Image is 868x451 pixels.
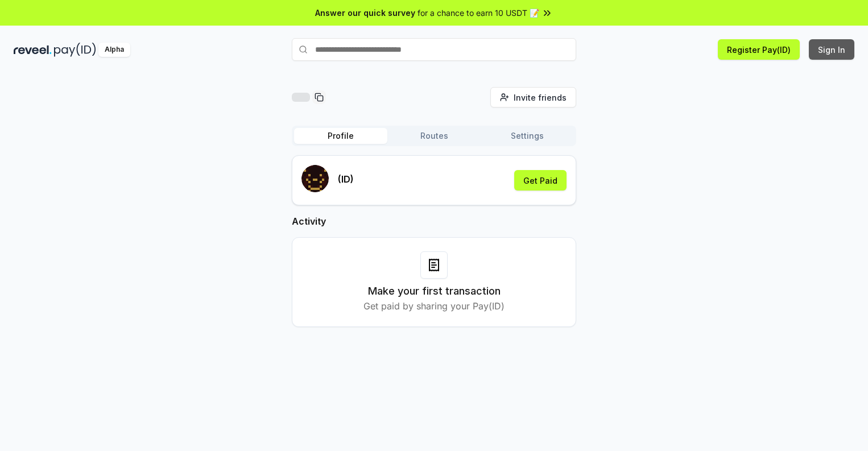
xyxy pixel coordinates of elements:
[514,92,567,104] span: Invite friends
[718,39,800,60] button: Register Pay(ID)
[490,87,576,107] button: Invite friends
[809,39,854,60] button: Sign In
[514,170,567,191] button: Get Paid
[294,128,387,144] button: Profile
[387,128,481,144] button: Routes
[54,43,96,57] img: pay_id
[292,214,576,228] h2: Activity
[338,172,354,186] p: (ID)
[98,43,130,57] div: Alpha
[481,128,574,144] button: Settings
[368,283,501,299] h3: Make your first transaction
[315,7,415,19] span: Answer our quick survey
[14,43,52,57] img: reveel_dark
[363,299,505,313] p: Get paid by sharing your Pay(ID)
[418,7,539,19] span: for a chance to earn 10 USDT 📝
